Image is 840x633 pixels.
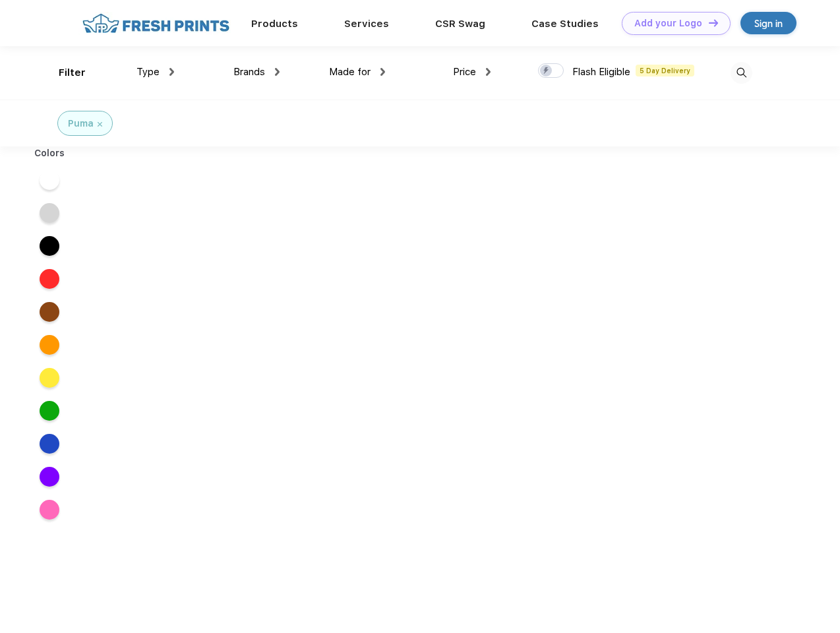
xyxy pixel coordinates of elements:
[329,66,371,78] span: Made for
[731,62,752,84] img: desktop_search.svg
[68,117,94,131] div: Puma
[233,66,265,78] span: Brands
[24,146,75,160] div: Colors
[709,19,718,26] img: DT
[634,18,702,29] div: Add your Logo
[740,12,796,34] a: Sign in
[78,12,233,35] img: fo%20logo%202.webp
[275,68,280,76] img: dropdown.png
[453,66,476,78] span: Price
[251,18,298,30] a: Products
[636,65,694,76] span: 5 Day Delivery
[435,18,485,30] a: CSR Swag
[380,68,385,76] img: dropdown.png
[344,18,389,30] a: Services
[169,68,174,76] img: dropdown.png
[486,68,491,76] img: dropdown.png
[136,66,160,78] span: Type
[754,16,783,31] div: Sign in
[572,66,630,78] span: Flash Eligible
[59,65,86,80] div: Filter
[98,122,102,127] img: filter_cancel.svg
